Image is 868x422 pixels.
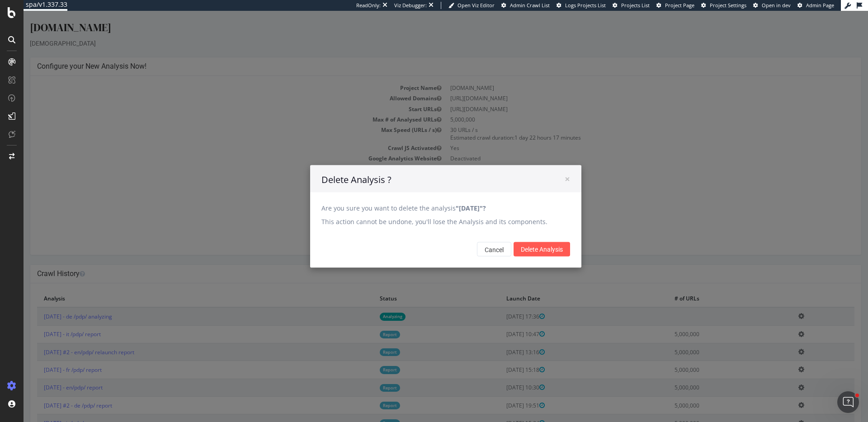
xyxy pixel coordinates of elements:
[837,391,859,413] iframe: Intercom live chat
[356,2,381,9] div: ReadOnly:
[541,162,547,174] span: ×
[710,2,746,9] span: Project Settings
[613,2,650,9] a: Projects List
[458,2,495,9] span: Open Viz Editor
[453,231,488,246] button: Cancel
[753,2,791,9] a: Open in dev
[806,2,834,9] span: Admin Page
[656,2,694,9] a: Project Page
[565,2,606,9] span: Logs Projects List
[298,193,547,202] p: Are you sure you want to delete the analysis
[432,193,462,202] b: "[DATE]"?
[701,2,746,9] a: Project Settings
[557,2,606,9] a: Logs Projects List
[665,2,694,9] span: Project Page
[762,2,791,9] span: Open in dev
[501,2,550,9] a: Admin Crawl List
[510,2,550,9] span: Admin Crawl List
[448,2,495,9] a: Open Viz Editor
[797,2,834,9] a: Admin Page
[298,206,547,216] p: This action cannot be undone, you'll lose the Analysis and its components.
[621,2,650,9] span: Projects List
[298,163,547,176] h4: Delete Analysis ?
[24,11,868,422] iframe: To enrich screen reader interactions, please activate Accessibility in Grammarly extension settings
[490,231,547,246] input: Delete Analysis
[394,2,427,9] div: Viz Debugger:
